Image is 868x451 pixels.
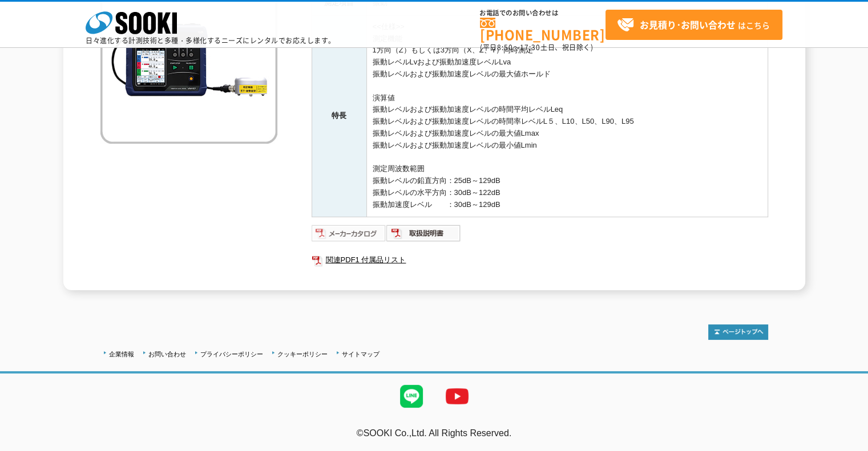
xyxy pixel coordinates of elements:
[480,10,605,17] span: お電話でのお問い合わせは
[312,231,386,240] a: メーカーカタログ
[434,373,480,419] img: YouTube
[480,18,605,41] a: [PHONE_NUMBER]
[312,253,768,267] a: 関連PDF1 付属品リスト
[148,351,186,357] a: お問い合わせ
[342,351,380,357] a: サイトマップ
[480,42,593,52] span: (平日 ～ 土日、祝日除く)
[312,15,366,217] th: 特長
[386,224,461,242] img: 取扱説明書
[312,224,386,242] img: メーカーカタログ
[605,10,782,40] a: お見積り･お問い合わせはこちら
[520,42,540,52] span: 17:30
[824,440,868,450] a: テストMail
[497,42,513,52] span: 8:50
[200,351,263,357] a: プライバシーポリシー
[366,15,768,217] td: <<仕様>> 測定機能 1方向（Z）もしくは3方向（X、Z、Y）同時測定 振動レベルLvおよび振動加速度レベルLva 振動レベルおよび振動加速度レベルの最大値ホールド 演算値 振動レベルおよび振...
[640,18,736,31] strong: お見積り･お問い合わせ
[617,17,770,34] span: はこちら
[386,231,461,240] a: 取扱説明書
[389,373,434,419] img: LINE
[86,37,336,44] p: 日々進化する計測技術と多種・多様化するニーズにレンタルでお応えします。
[109,351,134,357] a: 企業情報
[708,324,768,340] img: トップページへ
[277,351,328,357] a: クッキーポリシー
